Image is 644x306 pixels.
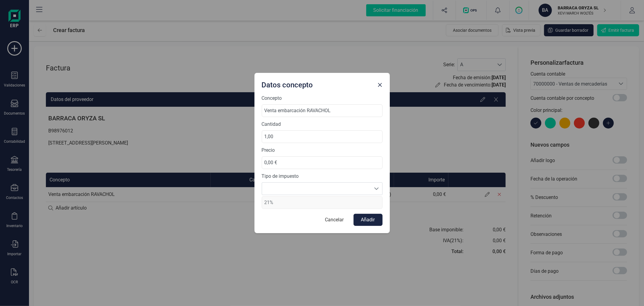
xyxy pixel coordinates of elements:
button: Cancelar [319,214,350,226]
label: Cantidad [262,121,383,128]
label: Concepto [262,95,383,102]
button: Añadir [354,214,383,226]
label: Precio [262,147,383,154]
div: Datos concepto [259,78,375,90]
label: Tipo de impuesto [262,173,383,180]
button: Close [375,80,385,90]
